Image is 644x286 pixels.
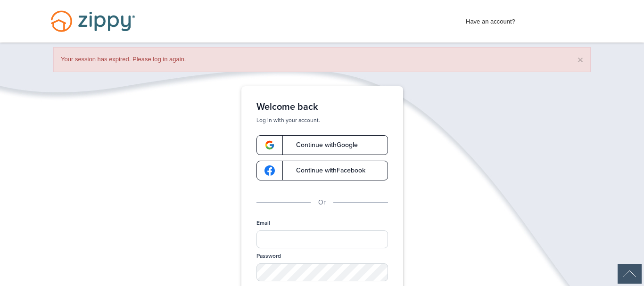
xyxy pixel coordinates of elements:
h1: Welcome back [256,101,388,113]
a: google-logoContinue withFacebook [256,161,388,180]
img: google-logo [264,165,275,176]
a: google-logoContinue withGoogle [256,135,388,155]
button: × [578,55,583,65]
div: Your session has expired. Please log in again. [53,47,591,72]
label: Password [256,252,281,260]
input: Email [256,230,388,248]
input: Password [256,263,388,281]
span: Continue with Google [287,142,358,148]
p: Or [318,197,326,208]
label: Email [256,219,270,227]
div: Scroll Back to Top [618,264,642,284]
p: Log in with your account. [256,116,388,124]
span: Have an account? [466,12,515,27]
img: google-logo [264,140,275,150]
img: Back to Top [618,264,642,284]
span: Continue with Facebook [287,167,365,174]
